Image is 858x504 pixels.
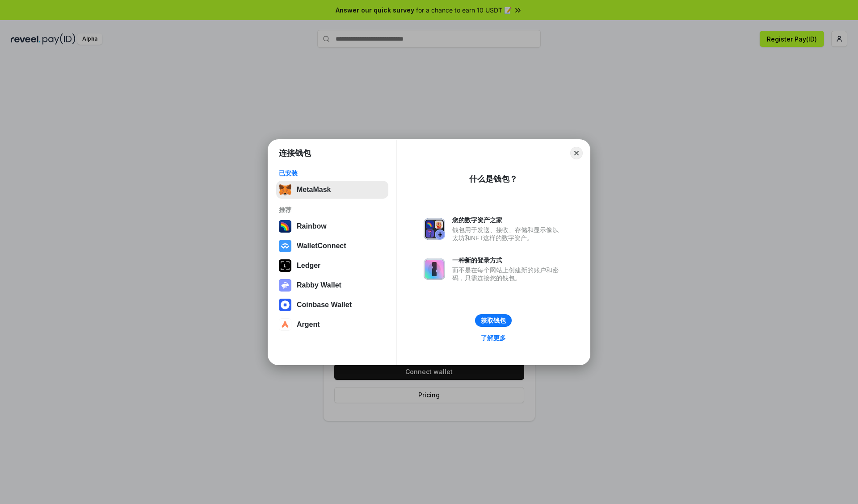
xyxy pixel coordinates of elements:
[570,147,583,159] button: Close
[279,148,311,158] h1: 连接钱包
[279,299,291,311] img: svg+xml,%3Csvg%20width%3D%2228%22%20height%3D%2228%22%20viewBox%3D%220%200%2028%2028%22%20fill%3D...
[279,183,291,196] img: svg+xml,%3Csvg%20fill%3D%22none%22%20height%3D%2233%22%20viewBox%3D%220%200%2035%2033%22%20width%...
[279,279,291,292] img: svg+xml,%3Csvg%20xmlns%3D%22http%3A%2F%2Fwww.w3.org%2F2000%2Fsvg%22%20fill%3D%22none%22%20viewBox...
[452,266,563,282] div: 而不是在每个网站上创建新的账户和密码，只需连接您的钱包。
[452,216,563,224] div: 您的数字资产之家
[481,334,506,342] div: 了解更多
[297,186,331,194] div: MetaMask
[481,317,506,325] div: 获取钱包
[276,257,388,275] button: Ledger
[279,220,291,233] img: svg+xml,%3Csvg%20width%3D%22120%22%20height%3D%22120%22%20viewBox%3D%220%200%20120%20120%22%20fil...
[276,237,388,255] button: WalletConnect
[297,281,341,289] div: Rabby Wallet
[276,181,388,199] button: MetaMask
[276,276,388,294] button: Rabby Wallet
[297,242,346,250] div: WalletConnect
[297,222,327,230] div: Rainbow
[276,296,388,314] button: Coinbase Wallet
[279,240,291,252] img: svg+xml,%3Csvg%20width%3D%2228%22%20height%3D%2228%22%20viewBox%3D%220%200%2028%2028%22%20fill%3D...
[475,314,512,327] button: 获取钱包
[452,226,563,242] div: 钱包用于发送、接收、存储和显示像以太坊和NFT这样的数字资产。
[475,332,511,344] a: 了解更多
[424,218,445,240] img: svg+xml,%3Csvg%20xmlns%3D%22http%3A%2F%2Fwww.w3.org%2F2000%2Fsvg%22%20fill%3D%22none%22%20viewBox...
[276,316,388,333] button: Argent
[279,206,386,214] div: 推荐
[279,318,291,331] img: svg+xml,%3Csvg%20width%3D%2228%22%20height%3D%2228%22%20viewBox%3D%220%200%2028%2028%22%20fill%3D...
[297,262,320,270] div: Ledger
[452,256,563,264] div: 一种新的登录方式
[469,174,517,184] div: 什么是钱包？
[297,301,352,309] div: Coinbase Wallet
[424,258,445,280] img: svg+xml,%3Csvg%20xmlns%3D%22http%3A%2F%2Fwww.w3.org%2F2000%2Fsvg%22%20fill%3D%22none%22%20viewBox...
[276,217,388,235] button: Rainbow
[279,259,291,272] img: svg+xml,%3Csvg%20xmlns%3D%22http%3A%2F%2Fwww.w3.org%2F2000%2Fsvg%22%20width%3D%2228%22%20height%3...
[297,321,320,329] div: Argent
[279,169,386,177] div: 已安装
